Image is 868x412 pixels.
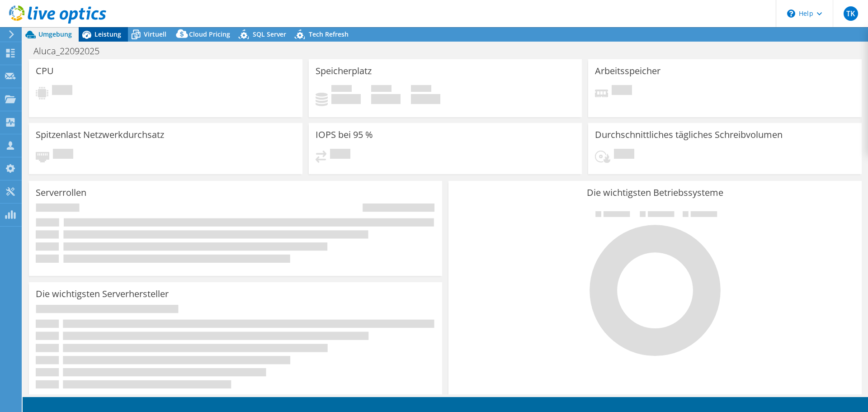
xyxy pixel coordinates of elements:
span: Leistung [94,30,121,38]
span: Ausstehend [330,149,350,161]
h3: Durchschnittliches tägliches Schreibvolumen [595,130,783,140]
svg: \n [787,9,795,18]
h3: Arbeitsspeicher [595,66,660,76]
h4: 0 GiB [371,94,401,104]
span: Verfügbar [371,85,392,94]
span: Ausstehend [614,149,634,161]
span: Virtuell [144,30,166,38]
h3: Spitzenlast Netzwerkdurchsatz [36,130,164,140]
h3: IOPS bei 95 % [316,130,373,140]
h4: 0 GiB [331,94,361,104]
span: Umgebung [38,30,72,38]
span: Belegt [331,85,352,94]
span: Ausstehend [612,85,632,97]
span: Ausstehend [53,149,73,161]
h3: Die wichtigsten Betriebssysteme [455,188,855,198]
span: Tech Refresh [309,30,349,38]
span: Ausstehend [52,85,72,97]
span: TK [844,6,858,21]
h3: Die wichtigsten Serverhersteller [36,289,169,299]
h3: CPU [36,66,54,76]
span: Cloud Pricing [189,30,230,38]
span: SQL Server [253,30,286,38]
h3: Speicherplatz [316,66,372,76]
h1: Aluca_22092025 [29,46,113,56]
h3: Serverrollen [36,188,86,198]
span: Insgesamt [411,85,431,94]
h4: 0 GiB [411,94,440,104]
